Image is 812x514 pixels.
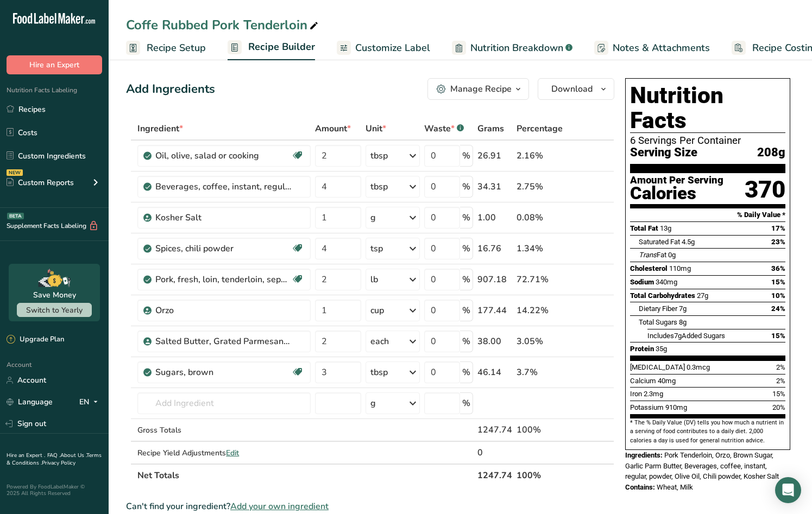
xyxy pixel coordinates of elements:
div: Custom Reports [7,177,74,188]
span: 35g [656,345,667,353]
span: Sodium [630,278,654,286]
span: 23% [771,238,785,246]
div: Salted Butter, Grated Parmesan Cheese, Garlic Paste, Kosher Salt, Black Pepper [155,335,291,348]
span: Cholesterol [630,264,668,272]
div: Coffe Rubbed Pork Tenderloin [126,15,320,35]
a: Nutrition Breakdown [452,36,572,60]
div: Recipe Yield Adjustments [137,447,311,459]
span: Wheat, Milk [657,483,693,491]
div: tsp [370,242,383,255]
div: Amount Per Serving [630,175,723,186]
span: 15% [771,278,785,286]
span: Edit [226,448,239,458]
span: Dietary Fiber [639,304,677,313]
div: Gross Totals [137,424,311,436]
span: Add your own ingredient [230,500,329,513]
div: Oil, olive, salad or cooking [155,149,291,162]
span: 110mg [669,264,691,272]
div: lb [370,273,378,286]
div: 34.31 [477,180,512,193]
div: Beverages, coffee, instant, regular, powder [155,180,291,193]
span: Includes Added Sugars [647,332,725,340]
h1: Nutrition Facts [630,83,785,133]
input: Add Ingredient [137,392,311,414]
div: 3.05% [517,335,563,348]
a: Recipe Builder [228,35,315,61]
span: 7g [674,332,682,340]
div: 370 [745,175,785,204]
div: Pork, fresh, loin, tenderloin, separable lean only, raw [155,273,291,286]
span: Amount [315,122,351,135]
div: 46.14 [477,366,512,379]
span: 0g [668,251,676,259]
span: Total Sugars [639,318,677,326]
a: Terms & Conditions . [7,452,102,467]
div: cup [370,304,384,317]
span: 10% [771,291,785,300]
span: Unit [366,122,386,135]
span: Ingredients: [625,451,663,459]
div: 0 [477,446,512,459]
div: 16.76 [477,242,512,255]
span: Recipe Builder [248,40,315,54]
div: 26.91 [477,149,512,162]
span: 13g [660,224,671,232]
span: 20% [772,403,785,411]
span: 2.3mg [644,390,663,398]
div: 100% [517,423,563,436]
span: Contains: [625,483,655,491]
span: Protein [630,345,654,353]
div: each [370,335,389,348]
div: 177.44 [477,304,512,317]
div: BETA [7,213,24,219]
a: Hire an Expert . [7,452,45,459]
div: Add Ingredients [126,80,215,98]
span: 15% [772,390,785,398]
span: 2% [776,377,785,385]
div: g [370,211,376,224]
div: Open Intercom Messenger [775,477,801,503]
button: Manage Recipe [427,78,529,100]
span: Customize Label [355,41,430,55]
span: Calcium [630,377,656,385]
span: Total Carbohydrates [630,291,695,300]
span: Total Fat [630,224,658,232]
div: Sugars, brown [155,366,291,379]
span: Percentage [517,122,563,135]
div: Save Money [33,289,76,301]
div: EN [79,396,102,409]
div: 2.16% [517,149,563,162]
a: Language [7,392,53,411]
span: Switch to Yearly [26,305,83,315]
section: % Daily Value * [630,208,785,221]
i: Trans [639,251,657,259]
span: 910mg [665,403,687,411]
span: Nutrition Breakdown [470,41,563,55]
th: Net Totals [135,464,475,486]
span: 208g [757,146,785,160]
div: Can't find your ingredient? [126,500,614,513]
div: tbsp [370,149,388,162]
span: 2% [776,363,785,371]
div: Kosher Salt [155,211,291,224]
div: tbsp [370,180,388,193]
span: Fat [639,251,666,259]
div: 907.18 [477,273,512,286]
th: 100% [514,464,565,486]
span: Potassium [630,403,664,411]
div: g [370,397,376,410]
div: Orzo [155,304,291,317]
span: Saturated Fat [639,238,680,246]
span: Download [551,83,593,96]
span: Recipe Setup [147,41,206,55]
div: 1.34% [517,242,563,255]
span: 27g [697,291,708,300]
span: Ingredient [137,122,183,135]
div: 14.22% [517,304,563,317]
div: 6 Servings Per Container [630,135,785,146]
div: 1247.74 [477,423,512,436]
span: 24% [771,304,785,313]
div: 0.08% [517,211,563,224]
div: Waste [424,122,464,135]
span: 17% [771,224,785,232]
